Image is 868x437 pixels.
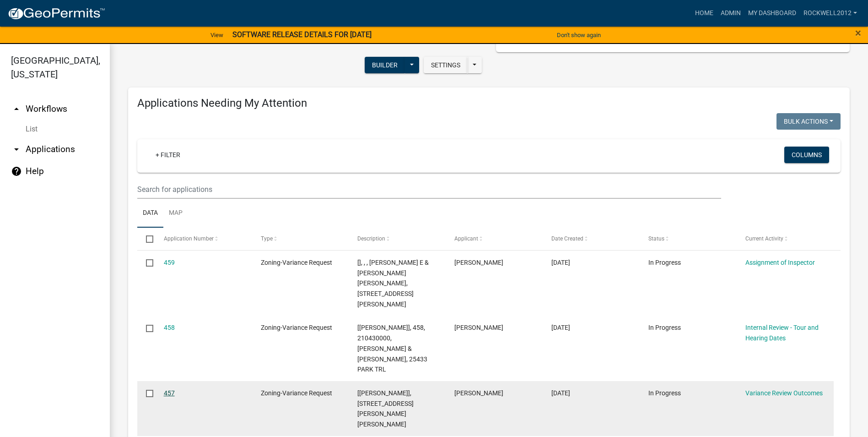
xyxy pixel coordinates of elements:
span: In Progress [648,389,681,397]
a: 459 [164,259,175,266]
span: In Progress [648,324,681,331]
span: Current Activity [745,235,783,242]
span: 09/04/2025 [551,324,570,331]
a: + Filter [148,147,188,163]
span: Status [648,235,664,242]
span: Description [357,235,385,242]
span: Sara B Knudson [454,259,503,266]
strong: SOFTWARE RELEASE DETAILS FOR [DATE] [232,30,372,39]
button: Close [855,27,861,38]
a: Variance Review Outcomes [745,389,823,397]
span: Type [261,235,273,242]
i: arrow_drop_down [11,144,22,155]
span: [Susan Rockwell], 457, 100127000, RANDY SPOKELY, 20820 LEONA BEACH RD [357,389,414,428]
button: Settings [424,57,468,73]
i: arrow_drop_up [11,104,22,115]
span: × [855,27,861,39]
span: In Progress [648,259,681,266]
a: Internal Review - Tour and Hearing Dates [745,324,819,342]
a: View [207,27,227,43]
button: Columns [784,147,829,163]
datatable-header-cell: Status [640,228,737,250]
a: Admin [717,5,744,22]
span: [], , , BRIAN E & J BERG-GRAMER GRAMER, 11253 W LAKE EUNICE RD [357,259,429,308]
button: Bulk Actions [776,113,841,130]
span: Zoning-Variance Request [261,259,332,266]
i: help [11,166,22,177]
span: Randy Barta [454,389,503,397]
a: Assignment of Inspector [745,259,815,266]
a: My Dashboard [744,5,800,22]
a: Home [691,5,717,22]
datatable-header-cell: Description [349,228,446,250]
span: Applicant [454,235,478,242]
h4: Applications Needing My Attention [137,97,841,110]
a: 457 [164,389,175,397]
datatable-header-cell: Select [137,228,155,250]
span: Zoning-Variance Request [261,389,332,397]
datatable-header-cell: Current Activity [737,228,834,250]
span: Zoning-Variance Request [261,324,332,331]
datatable-header-cell: Type [252,228,349,250]
datatable-header-cell: Application Number [155,228,252,250]
span: Application Number [164,235,214,242]
a: Map [163,199,188,228]
a: Rockwell2012 [800,5,861,22]
datatable-header-cell: Date Created [543,228,640,250]
span: Paul W Stangl [454,324,503,331]
span: 09/09/2025 [551,259,570,266]
span: 09/03/2025 [551,389,570,397]
span: Date Created [551,235,583,242]
button: Don't show again [553,27,604,43]
button: Builder [365,57,405,73]
a: 458 [164,324,175,331]
input: Search for applications [137,180,721,199]
datatable-header-cell: Applicant [446,228,543,250]
span: [Susan Rockwell], 458, 210430000, PAUL W & JULIE STANGL, 25433 PARK TRL [357,324,427,373]
a: Data [137,199,163,228]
